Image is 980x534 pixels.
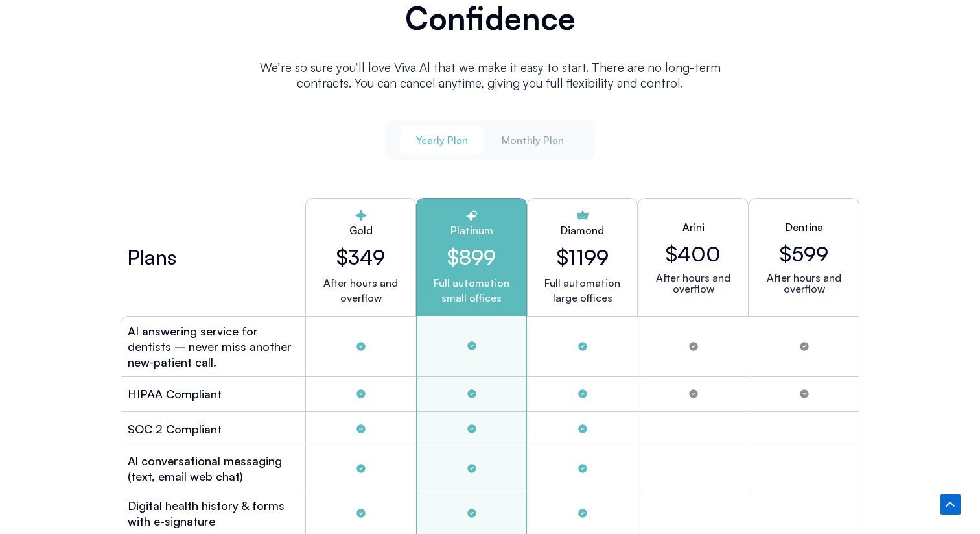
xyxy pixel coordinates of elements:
[786,219,823,235] h2: Dentina
[780,241,828,266] h2: $599
[416,133,468,147] span: Yearly Plan
[649,273,738,295] p: After hours and overflow
[244,60,736,91] p: We’re so sure you’ll love Viva Al that we make it easy to start. There are no long-term contracts...
[316,223,405,238] h2: Gold
[128,498,299,529] h2: Digital health history & forms with e-signature
[427,276,516,306] p: Full automation small offices
[127,249,176,265] h2: Plans
[427,223,516,238] h2: Platinum
[561,223,604,238] h2: Diamond
[128,323,299,370] h2: AI answering service for dentists – never miss another new‑patient call.
[682,219,705,235] h2: Arini
[544,276,620,306] p: Full automation large offices
[502,133,564,147] span: Monthly Plan
[316,245,405,269] h2: $349
[128,386,222,402] h2: HIPAA Compliant
[316,276,405,306] p: After hours and overflow
[557,245,609,269] h2: $1199
[666,241,721,266] h2: $400
[128,421,222,437] h2: SOC 2 Compliant
[128,453,299,484] h2: Al conversational messaging (text, email web chat)
[427,245,516,269] h2: $899
[760,273,848,295] p: After hours and overflow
